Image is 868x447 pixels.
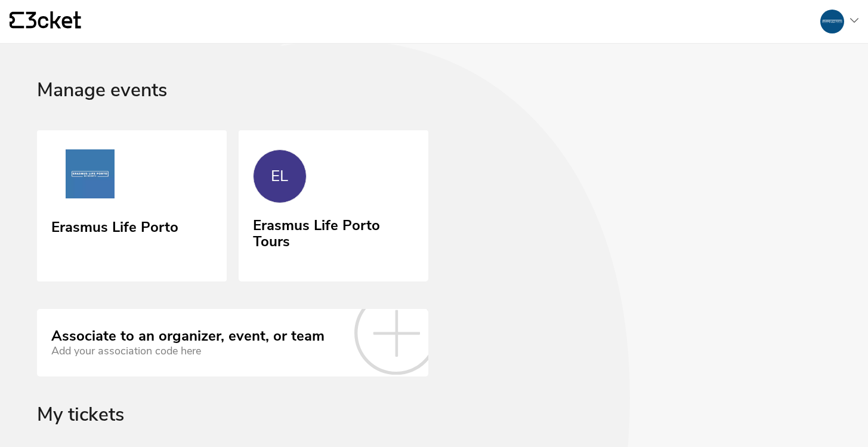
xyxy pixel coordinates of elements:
div: Add your association code here [51,345,325,357]
div: EL [271,167,288,185]
div: Manage events [37,79,831,130]
img: Erasmus Life Porto [51,149,129,203]
g: {' '} [10,12,24,29]
a: EL Erasmus Life Porto Tours [239,130,428,280]
a: Erasmus Life Porto Erasmus Life Porto [37,130,227,282]
div: Erasmus Life Porto Tours [253,213,414,250]
div: Associate to an organizer, event, or team [51,328,325,345]
a: {' '} [10,11,81,32]
a: Associate to an organizer, event, or team Add your association code here [37,309,428,376]
div: Erasmus Life Porto [51,215,178,236]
